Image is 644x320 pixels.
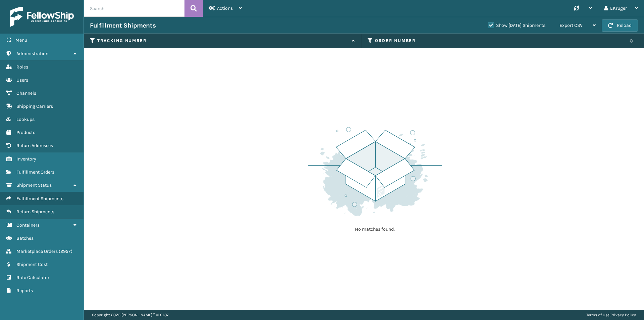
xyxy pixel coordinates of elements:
span: Rate Calculator [16,275,49,280]
span: Fulfillment Orders [16,169,54,175]
span: Actions [217,5,233,11]
span: Users [16,77,28,83]
span: Reports [16,288,33,293]
span: ( 2957 ) [59,248,72,254]
label: Show [DATE] Shipments [488,22,545,28]
h3: Fulfillment Shipments [90,21,156,30]
span: Menu [15,37,27,43]
button: Reload [602,19,638,32]
span: Containers [16,222,40,228]
span: Shipping Carriers [16,103,53,109]
span: Administration [16,51,48,56]
span: Channels [16,90,36,96]
span: Shipment Status [16,182,52,188]
div: | [586,310,636,320]
img: logo [10,7,74,27]
span: Batches [16,235,34,241]
span: Products [16,130,35,135]
span: Inventory [16,156,36,162]
span: Lookups [16,117,35,122]
a: Terms of Use [586,313,609,317]
span: Roles [16,64,28,70]
span: Return Addresses [16,143,53,148]
label: Order Number [375,38,626,44]
span: Export CSV [559,22,583,28]
span: Marketplace Orders [16,248,58,254]
p: Copyright 2023 [PERSON_NAME]™ v 1.0.187 [92,310,169,320]
span: Shipment Cost [16,262,48,267]
span: Return Shipments [16,209,54,215]
label: Tracking Number [97,38,348,44]
span: Fulfillment Shipments [16,196,63,201]
a: Privacy Policy [610,313,636,317]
